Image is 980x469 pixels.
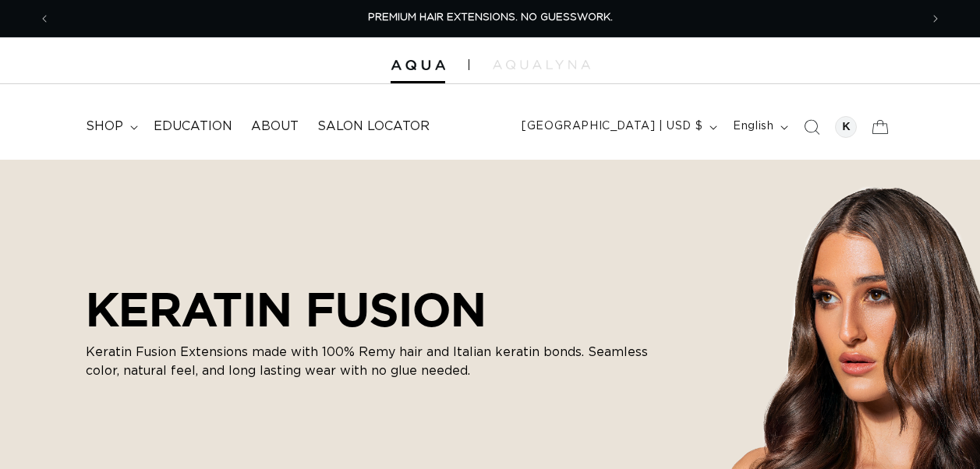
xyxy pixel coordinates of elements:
[317,118,430,135] span: Salon Locator
[76,109,144,144] summary: shop
[251,118,299,135] span: About
[522,118,702,135] span: [GEOGRAPHIC_DATA] | USD $
[918,4,953,33] button: Next announcement
[512,112,724,142] button: [GEOGRAPHIC_DATA] | USD $
[308,109,439,144] a: Salon Locator
[154,118,232,135] span: Education
[733,118,773,135] span: English
[368,12,613,23] span: PREMIUM HAIR EXTENSIONS. NO GUESSWORK.
[242,109,308,144] a: About
[493,60,590,69] img: aqualyna.com
[794,110,829,144] summary: Search
[86,118,123,135] span: shop
[86,343,678,380] p: Keratin Fusion Extensions made with 100% Remy hair and Italian keratin bonds. Seamless color, nat...
[391,60,445,71] img: Aqua Hair Extensions
[27,4,62,33] button: Previous announcement
[86,282,678,337] h2: KERATIN FUSION
[144,109,242,144] a: Education
[724,112,794,142] button: English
